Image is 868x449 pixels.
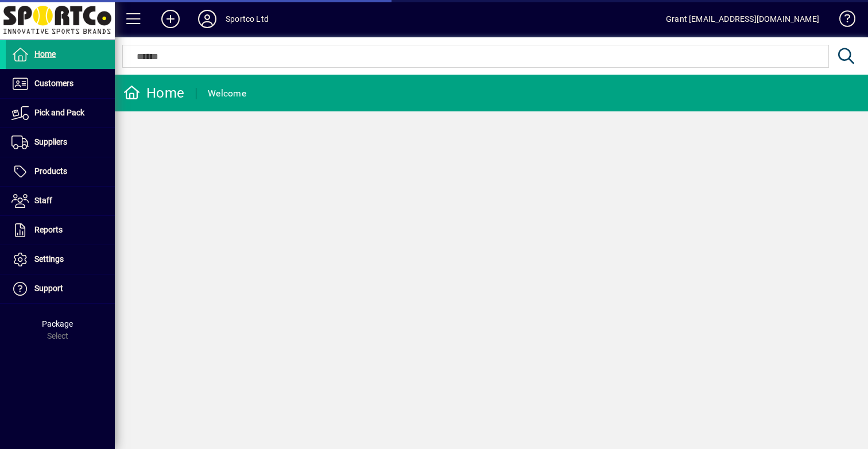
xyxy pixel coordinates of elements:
[6,69,115,98] a: Customers
[6,216,115,245] a: Reports
[6,187,115,215] a: Staff
[831,2,854,40] a: Knowledge Base
[123,84,184,102] div: Home
[6,245,115,274] a: Settings
[666,10,819,28] div: Grant [EMAIL_ADDRESS][DOMAIN_NAME]
[208,84,246,103] div: Welcome
[34,254,64,264] span: Settings
[226,10,269,28] div: Sportco Ltd
[6,157,115,186] a: Products
[6,128,115,157] a: Suppliers
[34,137,67,146] span: Suppliers
[189,9,226,29] button: Profile
[34,49,56,59] span: Home
[34,284,63,293] span: Support
[34,108,84,117] span: Pick and Pack
[34,196,52,205] span: Staff
[152,9,189,29] button: Add
[6,99,115,127] a: Pick and Pack
[34,167,67,176] span: Products
[34,79,73,88] span: Customers
[42,319,73,328] span: Package
[34,225,63,234] span: Reports
[6,274,115,303] a: Support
